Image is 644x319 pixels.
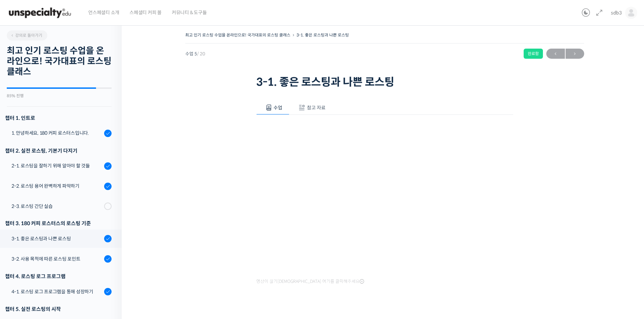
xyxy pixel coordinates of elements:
span: / 20 [197,51,205,57]
span: 수업 5 [185,52,205,56]
div: 챕터 3. 180 커피 로스터스의 로스팅 기준 [5,219,112,228]
div: 1. 안녕하세요, 180 커피 로스터스입니다. [11,129,102,137]
a: 강의로 돌아가기 [7,30,47,41]
h2: 최고 인기 로스팅 수업을 온라인으로! 국가대표의 로스팅 클래스 [7,46,112,77]
div: 3-1. 좋은 로스팅과 나쁜 로스팅 [11,235,102,242]
div: 챕터 2. 실전 로스팅, 기본기 다지기 [5,146,112,155]
div: 4-1. 로스팅 로그 프로그램을 통해 성장하기 [11,288,102,295]
div: 챕터 4. 로스팅 로그 프로그램 [5,272,112,281]
div: 2-3. 로스팅 간단 실습 [11,203,102,210]
span: 참고 자료 [307,105,326,111]
span: sdb3 [611,10,622,16]
div: 85% 진행 [7,94,112,98]
span: ← [546,49,565,58]
span: 강의로 돌아가기 [10,33,42,38]
div: 완료함 [524,49,543,59]
div: 3-2. 사용 목적에 따른 로스팅 포인트 [11,255,102,263]
div: 2-2. 로스팅 용어 완벽하게 파악하기 [11,182,102,190]
a: 최고 인기 로스팅 수업을 온라인으로! 국가대표의 로스팅 클래스 [185,32,290,37]
h3: 챕터 1. 인트로 [5,113,112,123]
a: 다음→ [566,49,584,59]
span: 영상이 끊기[DEMOGRAPHIC_DATA] 여기를 클릭해주세요 [256,279,364,284]
span: → [566,49,584,58]
div: 챕터 5. 실전 로스팅의 시작 [5,304,112,314]
h1: 3-1. 좋은 로스팅과 나쁜 로스팅 [256,76,513,88]
a: ←이전 [546,49,565,59]
div: 2-1. 로스팅을 잘하기 위해 알아야 할 것들 [11,162,102,169]
a: 3-1. 좋은 로스팅과 나쁜 로스팅 [296,32,349,37]
span: 수업 [273,105,282,111]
